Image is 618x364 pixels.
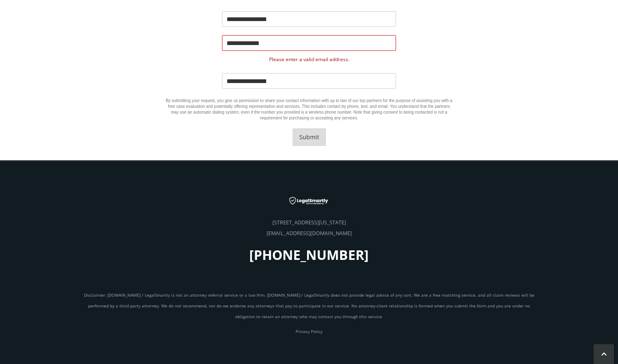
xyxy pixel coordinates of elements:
label: Please enter a valid email address. [164,54,454,65]
button: Submit [293,128,326,146]
strong: [PHONE_NUMBER] [249,246,369,264]
span: By submitting your request, you give us permission to share your contact information with up to t... [166,98,452,120]
a: [PHONE_NUMBER] [249,255,369,262]
a: Privacy Policy [296,328,322,335]
span: Disclaimer: [DOMAIN_NAME] / LegalSmartly is not an attorney referral service or a law firm. [DOMA... [84,292,534,319]
span: Privacy Policy [296,328,322,334]
p: [STREET_ADDRESS][US_STATE] [EMAIL_ADDRESS][DOMAIN_NAME] [80,217,539,264]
